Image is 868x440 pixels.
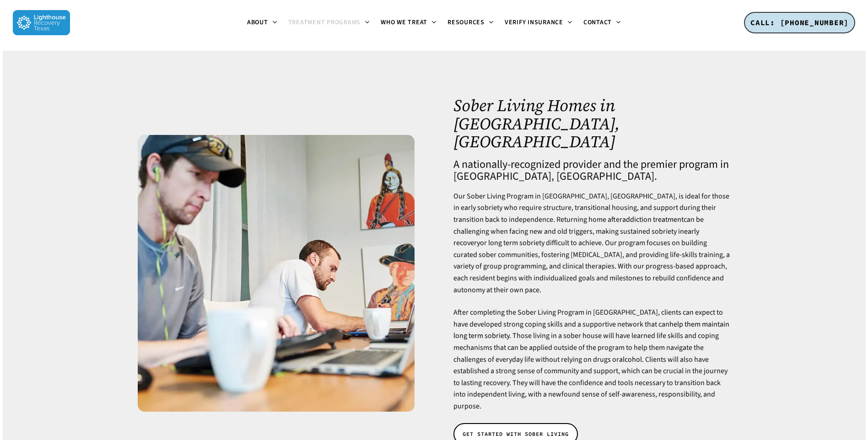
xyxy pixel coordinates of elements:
[463,429,569,439] span: GET STARTED WITH SOBER LIVING
[283,19,376,27] a: Treatment Programs
[505,18,563,27] span: Verify Insurance
[619,354,642,365] a: alcohol
[442,19,499,27] a: Resources
[744,12,855,34] a: CALL: [PHONE_NUMBER]
[583,18,612,27] span: Contact
[381,18,427,27] span: Who We Treat
[247,18,268,27] span: About
[375,19,442,27] a: Who We Treat
[453,159,730,182] h4: A nationally-recognized provider and the premier program in [GEOGRAPHIC_DATA], [GEOGRAPHIC_DATA].
[578,19,626,27] a: Contact
[288,18,361,27] span: Treatment Programs
[13,10,70,35] img: Lighthouse Recovery Texas
[622,215,684,225] a: addiction treatment
[453,226,699,248] a: early recovery
[453,307,730,412] p: After completing the Sober Living Program in [GEOGRAPHIC_DATA], clients can expect to have develo...
[447,18,485,27] span: Resources
[242,19,283,27] a: About
[750,18,849,27] span: CALL: [PHONE_NUMBER]
[499,19,578,27] a: Verify Insurance
[453,191,730,307] p: Our Sober Living Program in [GEOGRAPHIC_DATA], [GEOGRAPHIC_DATA], is ideal for those in early sob...
[453,97,730,151] h1: Sober Living Homes in [GEOGRAPHIC_DATA], [GEOGRAPHIC_DATA]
